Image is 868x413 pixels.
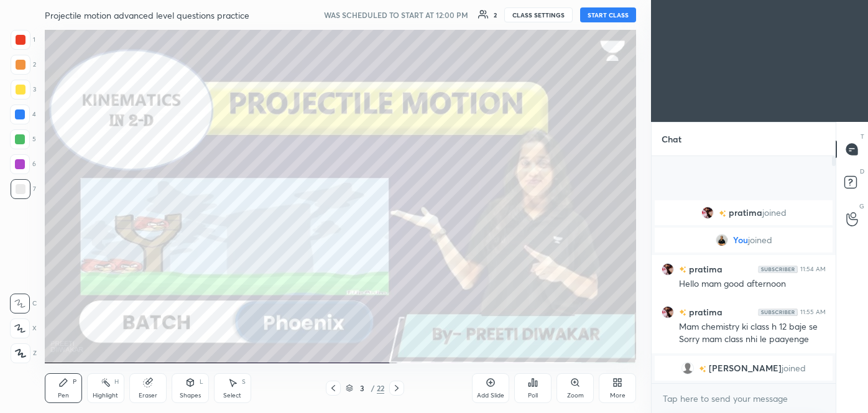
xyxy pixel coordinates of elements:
button: START CLASS [580,7,636,22]
p: D [860,167,864,176]
button: CLASS SETTINGS [504,7,573,22]
div: 3 [11,80,36,100]
div: Eraser [139,392,157,399]
p: Chat [652,123,691,155]
div: 11:54 AM [800,266,826,273]
div: 2 [494,12,497,18]
div: L [200,379,203,385]
div: 7 [11,179,36,199]
span: [PERSON_NAME] [709,363,782,373]
div: Mam chemistry ki class h 12 baje se [679,321,826,333]
div: More [610,392,626,399]
div: 3 [356,384,368,392]
img: Yh7BfnbMxzoAAAAASUVORK5CYII= [758,309,798,316]
div: 2 [11,55,36,75]
div: C [10,294,37,313]
div: Z [11,343,37,363]
div: Zoom [567,392,584,399]
div: / [371,384,374,392]
h6: pratima [686,262,723,276]
div: 4 [10,104,36,124]
div: 5 [10,129,36,149]
div: 22 [377,383,384,394]
span: joined [782,363,806,373]
div: X [10,318,37,338]
img: d051256e29e1488fb98cb7caa0be6fd0.jpg [662,263,674,276]
div: Sorry mam class nhi le paayenge [679,333,826,346]
img: Yh7BfnbMxzoAAAAASUVORK5CYII= [758,266,798,273]
img: no-rating-badge.077c3623.svg [679,309,686,316]
div: Add Slide [477,392,504,399]
span: You [733,235,748,245]
div: Pen [58,392,69,399]
img: d051256e29e1488fb98cb7caa0be6fd0.jpg [701,206,714,219]
div: P [73,379,76,385]
span: pratima [729,208,762,218]
img: d051256e29e1488fb98cb7caa0be6fd0.jpg [662,306,674,318]
img: 328e836ca9b34a41ab6820f4758145ba.jpg [716,234,728,246]
img: default.png [681,362,694,374]
img: no-rating-badge.077c3623.svg [679,266,686,273]
div: 11:55 AM [800,309,826,316]
div: 6 [10,154,36,174]
p: G [859,202,864,211]
div: Shapes [180,392,201,399]
h4: Projectile motion advanced level questions practice [45,9,249,21]
div: Highlight [93,392,118,399]
span: joined [762,208,787,218]
p: T [861,132,864,141]
div: Select [223,392,241,399]
img: no-rating-badge.077c3623.svg [699,366,706,373]
h6: pratima [686,305,723,318]
h5: WAS SCHEDULED TO START AT 12:00 PM [324,9,468,21]
div: 1 [11,30,35,50]
div: S [242,379,246,385]
div: Hello mam good afternoon [679,278,826,290]
div: H [114,379,119,385]
img: no-rating-badge.077c3623.svg [719,210,726,217]
div: Poll [528,392,538,399]
div: grid [652,198,836,383]
span: joined [748,235,772,245]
